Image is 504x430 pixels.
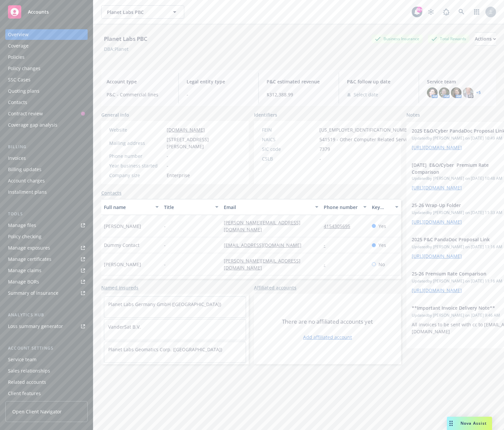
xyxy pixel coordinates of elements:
[12,408,62,415] span: Open Client Navigator
[109,140,164,147] div: Mailing address
[5,288,88,298] a: Summary of insurance
[108,324,141,330] a: VanderSat B.V.
[5,120,88,130] a: Coverage gap analysis
[267,91,330,98] span: $312,388.99
[8,354,37,365] div: Service team
[5,366,88,376] a: Sales relationships
[5,312,88,318] div: Analytics hub
[267,78,330,85] span: P&C estimated revenue
[167,136,241,150] span: [STREET_ADDRESS][PERSON_NAME]
[224,219,300,233] a: [PERSON_NAME][EMAIL_ADDRESS][DOMAIN_NAME]
[5,243,88,253] a: Manage exposures
[224,242,307,248] a: [EMAIL_ADDRESS][DOMAIN_NAME]
[8,175,45,186] div: Account charges
[319,146,330,153] span: 7379
[428,35,469,43] div: Total Rewards
[8,29,29,40] div: Overview
[5,265,88,276] a: Manage claims
[167,172,190,179] span: Enterprise
[109,162,164,169] div: Year business started
[8,254,51,265] div: Manage certificates
[319,136,414,143] span: 541519 - Other Computer Related Services
[378,242,386,249] span: Yes
[164,204,211,211] div: Title
[324,223,356,229] a: 4154305695
[254,111,277,118] span: Identifiers
[5,220,88,231] a: Manage files
[254,284,296,291] a: Affiliated accounts
[412,219,462,225] a: [URL][DOMAIN_NAME]
[8,220,36,231] div: Manage files
[109,126,164,133] div: Website
[8,243,50,253] div: Manage exposures
[262,126,317,133] div: FEIN
[324,204,359,211] div: Phone number
[187,78,250,85] span: Legal entity type
[104,261,141,268] span: [PERSON_NAME]
[224,204,311,211] div: Email
[262,136,317,143] div: NAICS
[5,321,88,332] a: Loss summary generator
[161,199,221,215] button: Title
[5,254,88,265] a: Manage certificates
[167,153,168,160] span: -
[463,87,473,98] img: photo
[28,9,49,15] span: Accounts
[101,111,129,118] span: General info
[5,211,88,217] div: Tools
[427,87,438,98] img: photo
[427,78,491,85] span: Service team
[5,377,88,387] a: Related accounts
[8,97,27,108] div: Contacts
[8,86,40,96] div: Quoting plans
[262,146,317,153] div: SIC code
[107,91,170,98] span: P&C - Commercial lines
[101,35,150,43] div: Planet Labs PBC
[424,5,438,19] a: Stop snowing
[412,184,462,191] a: [URL][DOMAIN_NAME]
[107,78,170,85] span: Account type
[470,5,483,19] a: Switch app
[5,74,88,85] a: SSC Cases
[8,74,31,85] div: SSC Cases
[5,144,88,150] div: Billing
[8,288,58,298] div: Summary of insurance
[440,5,453,19] a: Report a Bug
[8,377,46,387] div: Related accounts
[5,187,88,197] a: Installment plans
[324,261,331,268] a: -
[101,189,122,196] a: Contacts
[109,153,164,160] div: Phone number
[5,97,88,108] a: Contacts
[476,91,481,95] a: +5
[167,127,205,133] a: [DOMAIN_NAME]
[354,91,378,98] span: Select date
[108,301,221,307] a: Planet Labs Germany GmbH ([GEOGRAPHIC_DATA])
[8,276,39,287] div: Manage BORs
[5,3,88,21] a: Accounts
[319,126,414,133] span: [US_EMPLOYER_IDENTIFICATION_NUMBER]
[8,388,41,399] div: Client features
[8,321,63,332] div: Loss summary generator
[164,242,166,249] span: -
[369,199,401,215] button: Key contact
[412,287,462,293] a: [URL][DOMAIN_NAME]
[104,242,139,249] span: Dummy Contact
[5,231,88,242] a: Policy checking
[262,155,317,162] div: CSLB
[347,78,411,85] span: P&C follow up date
[5,276,88,287] a: Manage BORs
[321,199,369,215] button: Phone number
[8,41,29,51] div: Coverage
[447,417,455,430] div: Drag to move
[5,29,88,40] a: Overview
[5,52,88,62] a: Policies
[372,35,423,43] div: Business Insurance
[8,52,25,62] div: Policies
[461,420,487,426] span: Nova Assist
[5,63,88,74] a: Policy changes
[412,253,462,259] a: [URL][DOMAIN_NAME]
[8,187,47,197] div: Installment plans
[447,417,492,430] button: Nova Assist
